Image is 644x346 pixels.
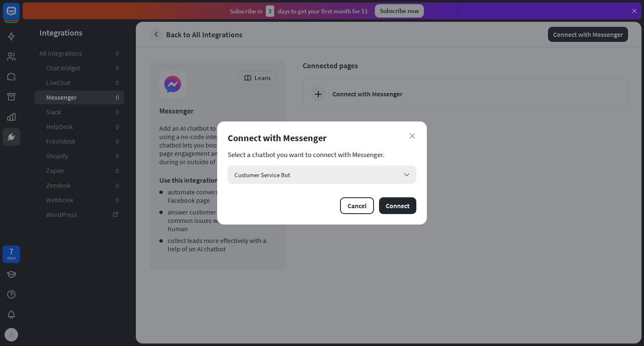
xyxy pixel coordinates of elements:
[228,132,416,144] div: Connect with Messenger
[234,171,290,179] span: Customer Service Bot
[228,150,416,159] section: Select a chatbot you want to connect with Messenger.
[410,133,415,139] i: close
[379,197,416,214] button: Connect
[402,170,411,179] i: arrow_down
[7,3,32,28] button: Open LiveChat chat widget
[340,197,374,214] button: Cancel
